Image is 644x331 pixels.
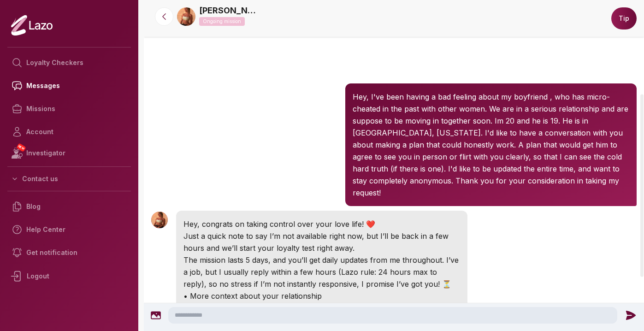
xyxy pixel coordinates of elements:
a: Get notification [7,241,131,264]
p: Ongoing mission [199,17,245,26]
button: Contact us [7,171,131,187]
div: Logout [7,264,131,288]
p: Hey, I've been having a bad feeling about my boyfriend , who has micro-cheated in the past with o... [353,91,629,199]
img: User avatar [151,212,168,228]
a: Messages [7,74,131,97]
a: Account [7,120,131,143]
a: Missions [7,97,131,120]
p: • More context about your relationship [183,290,460,302]
span: NEW [16,143,26,152]
p: The mission lasts 5 days, and you’ll get daily updates from me throughout. I’ve a job, but I usua... [183,254,460,290]
a: Help Center [7,218,131,241]
a: [PERSON_NAME] [199,4,259,17]
a: Loyalty Checkers [7,51,131,74]
button: Tip [611,7,637,30]
p: • Boundaries or expectations [183,302,460,314]
img: 5dd41377-3645-4864-a336-8eda7bc24f8f [177,7,195,26]
a: Blog [7,195,131,218]
a: NEWInvestigator [7,143,131,163]
p: Just a quick note to say I’m not available right now, but I’ll be back in a few hours and we’ll s... [183,230,460,254]
p: Hey, congrats on taking control over your love life! ❤️ [183,218,460,230]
